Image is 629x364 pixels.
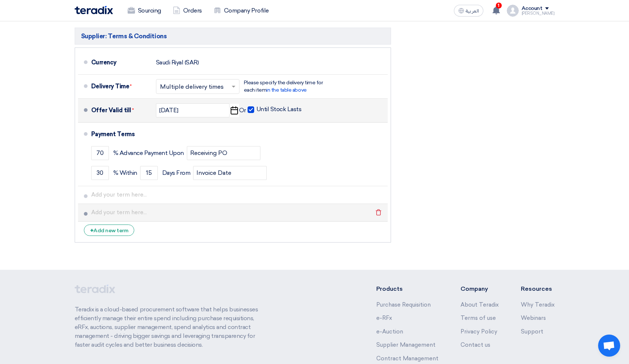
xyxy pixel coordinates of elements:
[162,169,191,177] span: Days From
[244,79,325,94] div: Please specify the delivery time for each item
[376,301,431,308] a: Purchase Requisition
[266,87,306,93] span: in the table above
[461,315,496,321] a: Terms of use
[84,225,135,236] div: Add new term
[461,285,499,293] li: Company
[122,3,167,19] a: Sourcing
[113,149,184,157] span: % Advance Payment Upon
[91,188,385,202] input: Add your term here...
[75,305,267,349] p: Teradix is a cloud-based procurement software that helps businesses efficiently manage their enti...
[167,3,208,19] a: Orders
[521,301,555,308] a: Why Teradix
[507,5,519,17] img: profile_test.png
[598,335,620,357] a: Open chat
[156,56,199,70] div: Saudi Riyal (SAR)
[521,315,546,321] a: Webinars
[91,78,150,95] div: Delivery Time
[156,103,230,117] input: yyyy-mm-dd
[522,11,555,15] div: [PERSON_NAME]
[239,107,246,114] span: Or
[91,146,109,160] input: payment-term-1
[91,126,379,143] div: Payment Terms
[461,328,497,335] a: Privacy Policy
[521,328,543,335] a: Support
[91,54,150,71] div: Currency
[208,3,275,19] a: Company Profile
[187,146,260,160] input: payment-term-2
[461,342,490,348] a: Contact us
[113,169,137,177] span: % Within
[75,28,391,45] h5: Supplier: Terms & Conditions
[521,285,555,293] li: Resources
[140,166,158,180] input: payment-term-2
[193,166,267,180] input: payment-term-2
[376,328,403,335] a: e-Auction
[466,8,479,14] span: العربية
[454,5,483,17] button: العربية
[91,166,109,180] input: payment-term-2
[248,106,302,113] label: Until Stock Lasts
[75,6,113,14] img: Teradix logo
[91,102,150,119] div: Offer Valid till
[91,205,385,219] input: Add your term here...
[376,355,438,362] a: Contract Management
[496,3,502,8] span: 1
[376,315,392,321] a: e-RFx
[522,6,543,12] div: Account
[376,342,436,348] a: Supplier Management
[90,227,94,234] span: +
[376,285,438,293] li: Products
[461,301,499,308] a: About Teradix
